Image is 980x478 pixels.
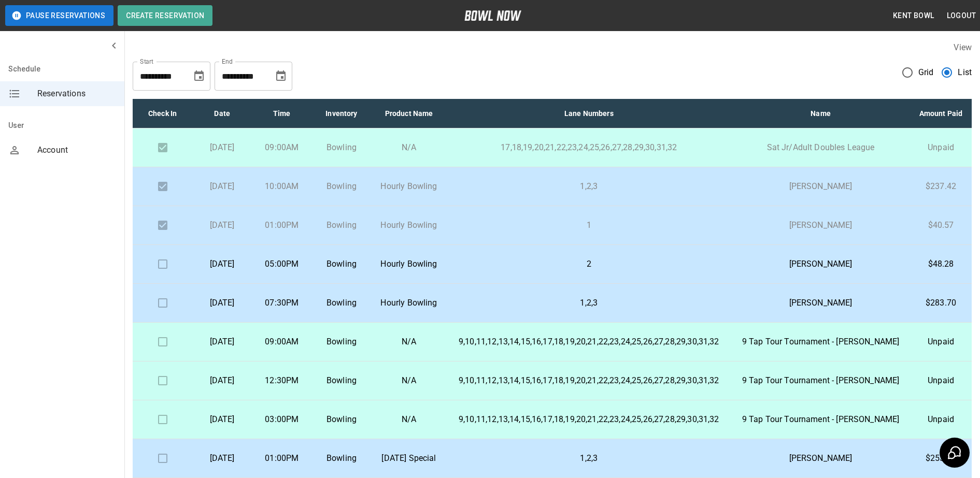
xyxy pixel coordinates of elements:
span: Grid [918,66,934,79]
p: Bowling [320,297,363,309]
p: 03:00PM [260,413,303,426]
button: Create Reservation [118,5,212,26]
p: Bowling [320,452,363,465]
button: Choose date, selected date is Aug 23, 2025 [189,66,209,86]
p: $253.95 [918,452,963,465]
th: Name [731,99,910,128]
p: $283.70 [918,297,963,309]
th: Date [192,99,252,128]
p: Sat Jr/Adult Doubles League [740,141,902,154]
p: Hourly Bowling [380,297,438,309]
p: Unpaid [918,336,963,348]
p: Unpaid [918,374,963,387]
p: [PERSON_NAME] [740,180,902,193]
button: Choose date, selected date is Sep 23, 2025 [271,66,291,86]
th: Time [252,99,311,128]
p: Unpaid [918,413,963,426]
p: $237.42 [918,180,963,193]
th: Amount Paid [910,99,972,128]
p: [DATE] [201,258,244,270]
p: N/A [380,336,438,348]
p: Bowling [320,219,363,231]
p: N/A [380,413,438,426]
p: 9 Tap Tour Tournament - [PERSON_NAME] [740,413,902,426]
p: 1,2,3 [455,297,723,309]
p: Bowling [320,180,363,193]
p: [DATE] [201,297,244,309]
p: [DATE] [201,336,244,348]
th: Inventory [311,99,371,128]
p: 09:00AM [260,141,303,154]
span: List [958,66,972,79]
button: Kent Bowl [889,6,939,25]
p: 9,10,11,12,13,14,15,16,17,18,19,20,21,22,23,24,25,26,27,28,29,30,31,32 [455,374,723,387]
p: 10:00AM [260,180,303,193]
p: 17,18,19,20,21,22,23,24,25,26,27,28,29,30,31,32 [455,141,723,154]
p: 05:00PM [260,258,303,270]
p: Bowling [320,413,363,426]
p: [DATE] [201,374,244,387]
p: N/A [380,374,438,387]
button: Pause Reservations [5,5,113,26]
p: 9 Tap Tour Tournament - [PERSON_NAME] [740,336,902,348]
p: Hourly Bowling [380,258,438,270]
th: Check In [133,99,192,128]
button: Logout [943,6,980,25]
p: [DATE] Special [380,452,438,465]
p: Bowling [320,374,363,387]
p: [PERSON_NAME] [740,452,902,465]
p: [DATE] [201,413,244,426]
p: $40.57 [918,219,963,231]
p: 09:00AM [260,336,303,348]
th: Lane Numbers [447,99,732,128]
p: [DATE] [201,452,244,465]
p: 1,2,3 [455,180,723,193]
p: [PERSON_NAME] [740,297,902,309]
p: N/A [380,141,438,154]
p: [PERSON_NAME] [740,258,902,270]
p: [DATE] [201,141,244,154]
p: [PERSON_NAME] [740,219,902,231]
p: 1,2,3 [455,452,723,465]
p: 9,10,11,12,13,14,15,16,17,18,19,20,21,22,23,24,25,26,27,28,29,30,31,32 [455,413,723,426]
p: Bowling [320,336,363,348]
p: 07:30PM [260,297,303,309]
p: 9 Tap Tour Tournament - [PERSON_NAME] [740,374,902,387]
p: Hourly Bowling [380,219,438,231]
p: 12:30PM [260,374,303,387]
p: 2 [455,258,723,270]
p: 9,10,11,12,13,14,15,16,17,18,19,20,21,22,23,24,25,26,27,28,29,30,31,32 [455,336,723,348]
p: 01:00PM [260,452,303,465]
img: logo [464,10,521,21]
p: 1 [455,219,723,231]
p: Bowling [320,141,363,154]
span: Account [37,144,116,156]
th: Product Name [372,99,447,128]
p: Bowling [320,258,363,270]
label: View [954,42,972,52]
p: $48.28 [918,258,963,270]
p: Unpaid [918,141,963,154]
p: Hourly Bowling [380,180,438,193]
p: [DATE] [201,180,244,193]
p: [DATE] [201,219,244,231]
p: 01:00PM [260,219,303,231]
span: Reservations [37,88,116,100]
